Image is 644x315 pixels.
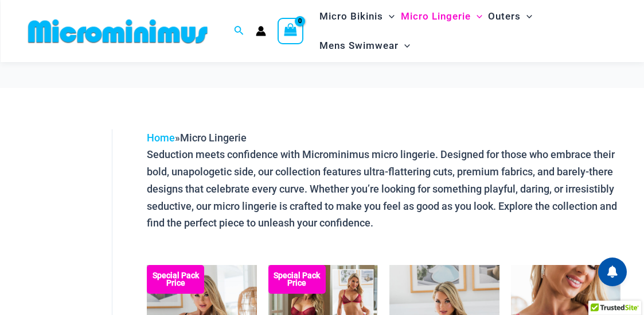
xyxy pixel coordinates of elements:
span: Outers [488,2,521,31]
a: Search icon link [234,24,244,39]
a: Micro LingerieMenu ToggleMenu Toggle [398,2,485,31]
span: Menu Toggle [471,2,482,31]
a: Account icon link [256,26,266,36]
a: Micro BikinisMenu ToggleMenu Toggle [317,2,397,31]
p: Seduction meets confidence with Microminimus micro lingerie. Designed for those who embrace their... [147,146,620,232]
span: Menu Toggle [521,2,532,31]
a: Home [147,132,175,144]
span: Menu Toggle [399,31,410,60]
a: Mens SwimwearMenu ToggleMenu Toggle [317,31,413,60]
span: Micro Lingerie [180,132,247,144]
span: Micro Bikinis [319,2,383,31]
span: Micro Lingerie [401,2,471,31]
img: MM SHOP LOGO FLAT [24,18,212,44]
span: Mens Swimwear [319,31,399,60]
a: OutersMenu ToggleMenu Toggle [485,2,535,31]
b: Special Pack Price [268,272,326,287]
span: Menu Toggle [383,2,395,31]
a: View Shopping Cart, empty [278,18,304,44]
b: Special Pack Price [147,272,204,287]
span: » [147,132,247,144]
